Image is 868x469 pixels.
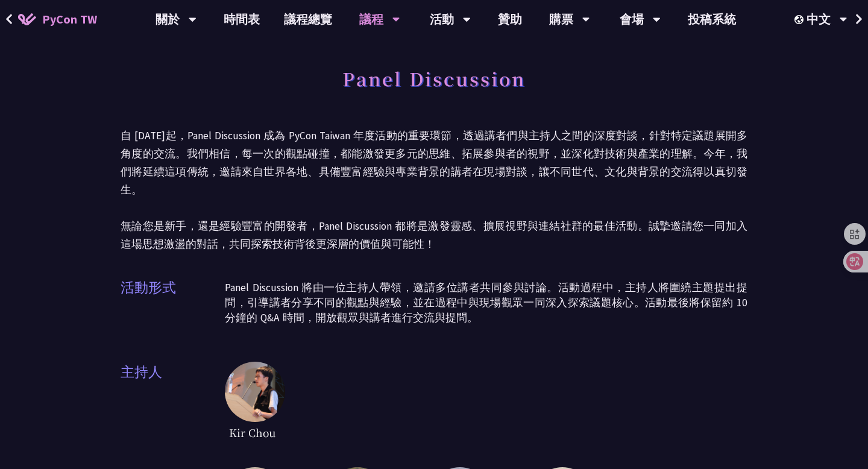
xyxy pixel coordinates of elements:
[121,277,225,338] span: 活動形式
[18,13,36,25] img: Home icon of PyCon TW 2025
[6,4,109,34] a: PyCon TW
[121,127,747,253] p: 自 [DATE]起，Panel Discussion 成為 PyCon Taiwan 年度活動的重要環節，透過講者們與主持人之間的深度對談，針對特定議題展開多角度的交流。我們相信，每一次的觀點碰...
[42,10,97,28] span: PyCon TW
[225,280,747,326] p: Panel Discussion 將由一位主持人帶領，邀請多位講者共同參與討論。活動過程中，主持人將圍繞主題提出提問，引導講者分享不同的觀點與經驗，並在過程中與現場觀眾一同深入探索議題核心。活動...
[342,60,526,96] h1: Panel Discussion
[225,362,285,422] img: Kir Chou
[225,422,279,443] span: Kir Chou
[794,15,807,24] img: Locale Icon
[121,362,225,443] span: 主持人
